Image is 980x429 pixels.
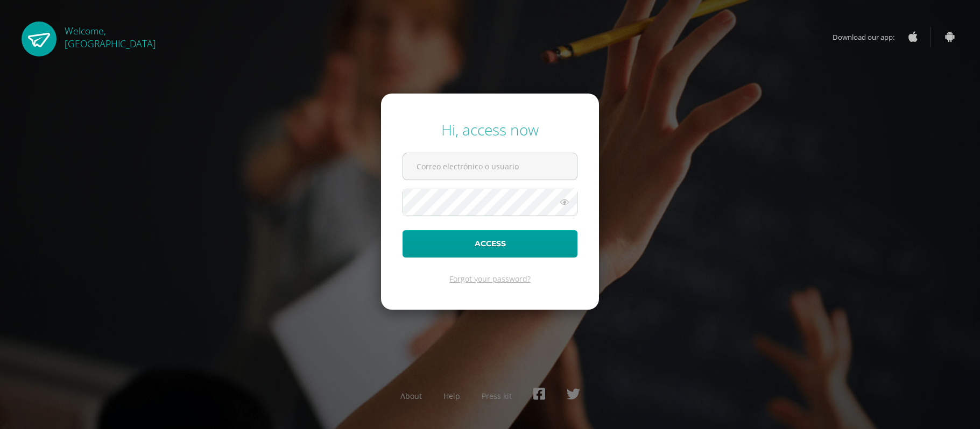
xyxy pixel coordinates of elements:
input: Correo electrónico o usuario [403,153,577,180]
button: Access [403,230,577,258]
div: Welcome, [65,22,156,50]
a: Press kit [482,391,512,401]
div: Hi, access now [403,119,577,140]
a: About [400,391,422,401]
span: Download our app: [833,27,905,47]
span: [GEOGRAPHIC_DATA] [65,37,156,50]
a: Help [443,391,460,401]
a: Forgot your password? [449,274,531,284]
